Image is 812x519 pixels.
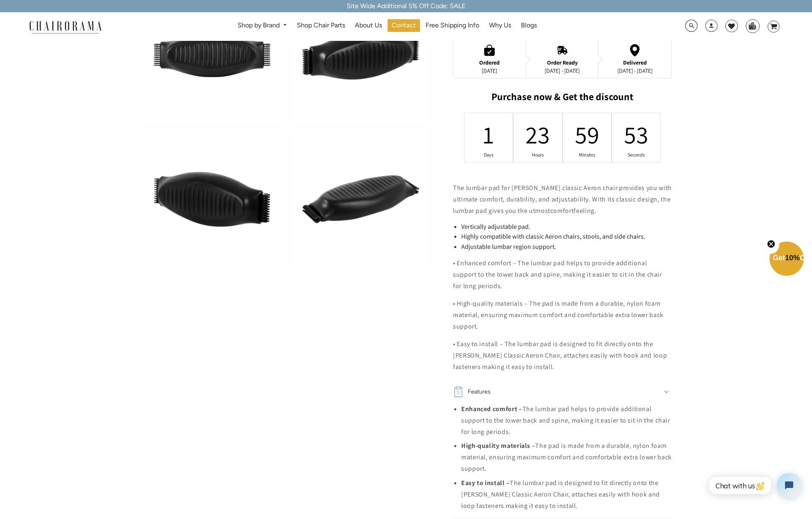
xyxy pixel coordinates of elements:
[388,19,420,32] a: Contact
[233,19,291,32] a: Shop by Brand
[461,441,535,450] b: High-quality materials –
[517,19,541,32] a: Blogs
[483,119,494,150] div: 1
[453,380,672,403] summary: Features
[453,259,662,290] span: • Enhanced comfort – The lumbar pad helps to provide additional support to the lower back and spi...
[461,403,672,438] li: The lumbar pad helps to provide additional support to the lower back and spine, making it easier ...
[141,19,634,34] nav: DesktopNavigation
[461,477,672,512] li: The lumbar pad is designed to fit directly onto the [PERSON_NAME] Classic Aeron Chair, attaches e...
[617,67,653,74] div: [DATE] - [DATE]
[461,405,523,413] b: Enhanced comfort –
[25,20,106,34] img: chairorama
[461,232,645,241] span: Highly compatible with classic Aeron chairs, stools, and side chairs.
[468,386,491,398] h2: Features
[582,152,592,158] div: Minutes
[521,21,537,30] span: Blogs
[489,21,511,30] span: Why Us
[545,67,580,74] div: [DATE] - [DATE]
[773,254,810,262] span: Get Off
[426,21,479,30] span: Free Shipping Info
[291,129,431,269] img: Lumbar Pad for Herman Miller Classic Aeron Chair- Size B - chairorama
[422,19,483,32] a: Free Shipping Info
[453,340,667,371] span: • Easy to install – The lumbar pad is designed to fit directly onto the [PERSON_NAME] Classic Aer...
[453,183,672,215] span: The lumbar pad for [PERSON_NAME] classic Aeron chair provides you with ultimate comfort, durabili...
[461,479,510,487] b: Easy to install –
[453,299,664,331] span: • High-quality materials – The pad is made from a durable, nylon foam material, ensuring maximum ...
[631,119,642,150] div: 53
[453,91,672,107] h2: Purchase now & Get the discount
[574,206,596,215] span: feeling.
[763,235,779,254] button: Close teaser
[582,119,592,150] div: 59
[479,59,500,66] div: Ordered
[297,21,345,30] span: Shop Chair Parts
[550,206,574,215] span: comfort
[461,440,672,474] li: The pad is made from a durable, nylon foam material, ensuring maximum comfort and comfortable ext...
[392,21,416,30] span: Contact
[700,466,808,505] iframe: Tidio Chat
[461,242,556,251] span: Adjustable lumbar region support.
[355,21,382,30] span: About Us
[142,129,282,269] img: Lumbar Pad for Herman Miller Classic Aeron Chair- Size B - chairorama
[351,19,386,32] a: About Us
[746,20,759,32] img: WhatsApp_Image_2024-07-12_at_16.23.01.webp
[785,254,800,262] span: 10%
[485,19,515,32] a: Why Us
[545,59,580,66] div: Order Ready
[293,19,349,32] a: Shop Chair Parts
[631,152,642,158] div: Seconds
[479,67,500,74] div: [DATE]
[769,242,804,277] div: Get10%OffClose teaser
[617,59,653,66] div: Delivered
[483,152,494,158] div: Days
[533,119,543,150] div: 23
[461,222,530,231] span: Vertically adjustable pad.
[533,152,543,158] div: Hours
